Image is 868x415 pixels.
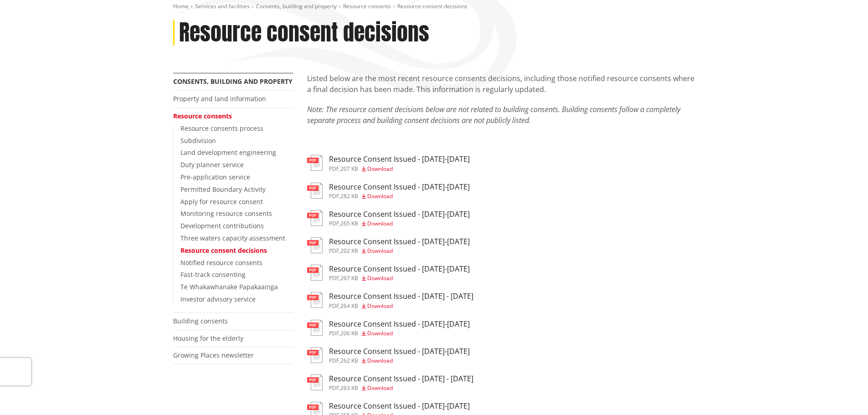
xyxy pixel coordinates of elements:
[307,347,323,363] img: document-pdf.svg
[329,292,473,301] h3: Resource Consent Issued - [DATE] - [DATE]
[173,94,266,103] a: Property and land information
[173,317,228,325] a: Building consents
[329,374,473,383] h3: Resource Consent Issued - [DATE] - [DATE]
[329,265,470,273] h3: Resource Consent Issued - [DATE]-[DATE]
[307,320,323,336] img: document-pdf.svg
[340,357,358,364] span: 262 KB
[307,237,470,254] a: Resource Consent Issued - [DATE]-[DATE] pdf,202 KB Download
[307,374,323,390] img: document-pdf.svg
[180,295,256,303] a: Investor advisory service
[180,282,278,291] a: Te Whakawhanake Papakaainga
[307,155,470,171] a: Resource Consent Issued - [DATE]-[DATE] pdf,207 KB Download
[307,183,323,199] img: document-pdf.svg
[367,274,393,282] span: Download
[329,329,339,337] span: pdf
[180,209,272,218] a: Monitoring resource consents
[173,112,232,120] a: Resource consents
[329,331,470,336] div: ,
[173,334,243,343] a: Housing for the elderly
[340,384,358,392] span: 263 KB
[329,302,339,310] span: pdf
[329,220,339,227] span: pdf
[340,329,358,337] span: 206 KB
[307,347,470,364] a: Resource Consent Issued - [DATE]-[DATE] pdf,262 KB Download
[180,246,267,255] a: Resource consent decisions
[367,329,393,337] span: Download
[307,292,323,308] img: document-pdf.svg
[180,185,266,194] a: Permitted Boundary Activity
[180,197,263,206] a: Apply for resource consent
[329,274,339,282] span: pdf
[340,220,358,227] span: 265 KB
[329,210,470,219] h3: Resource Consent Issued - [DATE]-[DATE]
[329,247,339,255] span: pdf
[329,248,470,254] div: ,
[367,220,393,227] span: Download
[180,221,264,230] a: Development contributions
[329,357,339,364] span: pdf
[307,237,323,253] img: document-pdf.svg
[307,183,470,199] a: Resource Consent Issued - [DATE]-[DATE] pdf,282 KB Download
[329,192,339,200] span: pdf
[173,351,254,359] a: Growing Places newsletter
[180,124,263,133] a: Resource consents process
[367,357,393,364] span: Download
[307,210,323,226] img: document-pdf.svg
[195,2,250,10] a: Services and facilities
[329,165,339,173] span: pdf
[367,192,393,200] span: Download
[340,274,358,282] span: 267 KB
[367,165,393,173] span: Download
[329,303,473,309] div: ,
[329,276,470,281] div: ,
[307,104,680,125] em: Note: The resource consent decisions below are not related to building consents. Building consent...
[367,247,393,255] span: Download
[367,302,393,310] span: Download
[307,320,470,336] a: Resource Consent Issued - [DATE]-[DATE] pdf,206 KB Download
[180,173,250,181] a: Pre-application service
[329,347,470,356] h3: Resource Consent Issued - [DATE]-[DATE]
[329,385,473,391] div: ,
[329,221,470,226] div: ,
[329,320,470,328] h3: Resource Consent Issued - [DATE]-[DATE]
[173,2,189,10] a: Home
[340,302,358,310] span: 264 KB
[340,247,358,255] span: 202 KB
[367,384,393,392] span: Download
[307,210,470,226] a: Resource Consent Issued - [DATE]-[DATE] pdf,265 KB Download
[307,265,323,281] img: document-pdf.svg
[307,374,473,391] a: Resource Consent Issued - [DATE] - [DATE] pdf,263 KB Download
[329,384,339,392] span: pdf
[340,165,358,173] span: 207 KB
[173,77,293,86] a: Consents, building and property
[180,234,285,242] a: Three waters capacity assessment
[329,166,470,172] div: ,
[180,148,276,157] a: Land development engineering
[329,358,470,364] div: ,
[343,2,391,10] a: Resource consents
[307,73,695,95] p: Listed below are the most recent resource consents decisions, including those notified resource c...
[180,258,262,267] a: Notified resource consents
[179,20,429,46] h1: Resource consent decisions
[307,292,473,308] a: Resource Consent Issued - [DATE] - [DATE] pdf,264 KB Download
[340,192,358,200] span: 282 KB
[307,155,323,171] img: document-pdf.svg
[180,270,246,279] a: Fast-track consenting
[329,237,470,246] h3: Resource Consent Issued - [DATE]-[DATE]
[256,2,337,10] a: Consents, building and property
[329,155,470,164] h3: Resource Consent Issued - [DATE]-[DATE]
[329,194,470,199] div: ,
[180,160,244,169] a: Duty planner service
[173,3,695,10] nav: breadcrumb
[397,2,467,10] span: Resource consent decisions
[307,265,470,281] a: Resource Consent Issued - [DATE]-[DATE] pdf,267 KB Download
[329,183,470,191] h3: Resource Consent Issued - [DATE]-[DATE]
[329,402,470,410] h3: Resource Consent Issued - [DATE]-[DATE]
[180,136,216,145] a: Subdivision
